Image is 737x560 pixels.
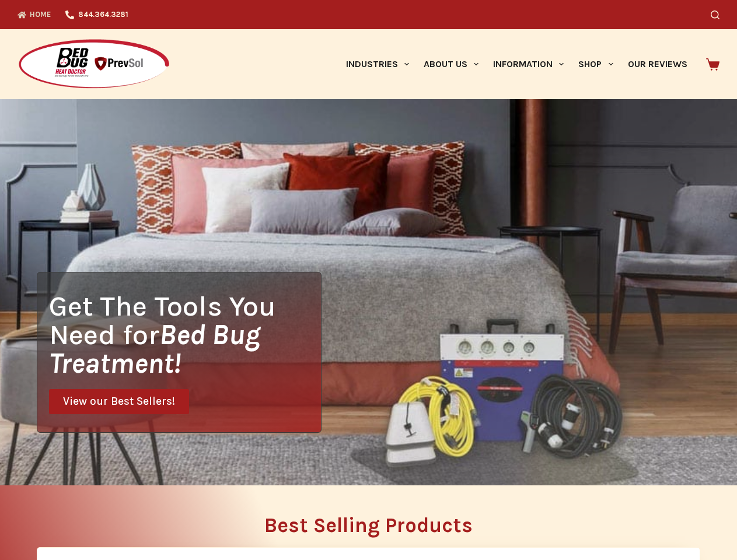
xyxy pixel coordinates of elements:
a: View our Best Sellers! [49,389,189,414]
a: Information [486,29,571,99]
img: Prevsol/Bed Bug Heat Doctor [18,38,170,90]
a: About Us [416,29,485,99]
a: Our Reviews [620,29,694,99]
a: Shop [571,29,620,99]
h1: Get The Tools You Need for [49,292,321,377]
button: Search [711,10,719,19]
a: Industries [338,29,416,99]
i: Bed Bug Treatment! [49,318,260,380]
span: View our Best Sellers! [63,396,175,407]
h2: Best Selling Products [37,515,700,535]
nav: Primary [338,29,694,99]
